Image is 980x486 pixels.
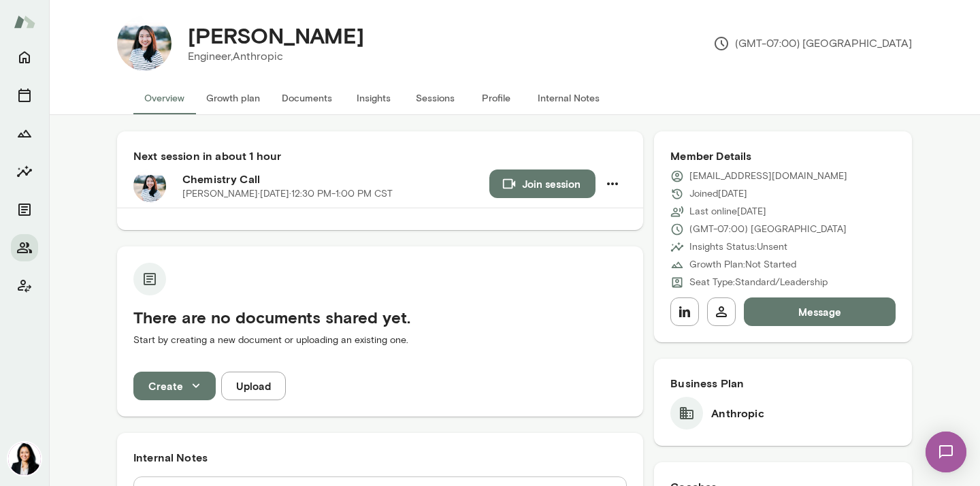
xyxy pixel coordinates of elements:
[182,171,489,187] h6: Chemistry Call
[689,205,766,218] p: Last online [DATE]
[188,22,364,48] h4: [PERSON_NAME]
[689,169,847,183] p: [EMAIL_ADDRESS][DOMAIN_NAME]
[133,82,195,114] button: Overview
[11,120,38,147] button: Growth Plan
[689,276,828,289] p: Seat Type: Standard/Leadership
[713,35,912,52] p: (GMT-07:00) [GEOGRAPHIC_DATA]
[711,405,764,421] h6: Anthropic
[670,148,896,164] h6: Member Details
[8,442,41,475] img: Monica Aggarwal
[465,82,527,114] button: Profile
[689,187,747,201] p: Joined [DATE]
[11,272,38,299] button: Client app
[182,187,393,201] p: [PERSON_NAME] · [DATE] · 12:30 PM-1:00 PM CST
[133,306,627,328] h5: There are no documents shared yet.
[11,44,38,71] button: Home
[188,48,364,65] p: Engineer, Anthropic
[11,158,38,185] button: Insights
[343,82,404,114] button: Insights
[271,82,343,114] button: Documents
[527,82,610,114] button: Internal Notes
[489,169,595,198] button: Join session
[14,9,35,35] img: Mento
[689,240,787,254] p: Insights Status: Unsent
[133,148,627,164] h6: Next session in about 1 hour
[11,234,38,261] button: Members
[404,82,465,114] button: Sessions
[744,297,896,326] button: Message
[11,196,38,223] button: Documents
[11,82,38,109] button: Sessions
[689,223,847,236] p: (GMT-07:00) [GEOGRAPHIC_DATA]
[195,82,271,114] button: Growth plan
[689,258,796,272] p: Growth Plan: Not Started
[221,372,286,400] button: Upload
[133,334,627,347] p: Start by creating a new document or uploading an existing one.
[133,449,627,466] h6: Internal Notes
[670,375,896,391] h6: Business Plan
[133,372,216,400] button: Create
[117,16,171,71] img: Hyonjee Joo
